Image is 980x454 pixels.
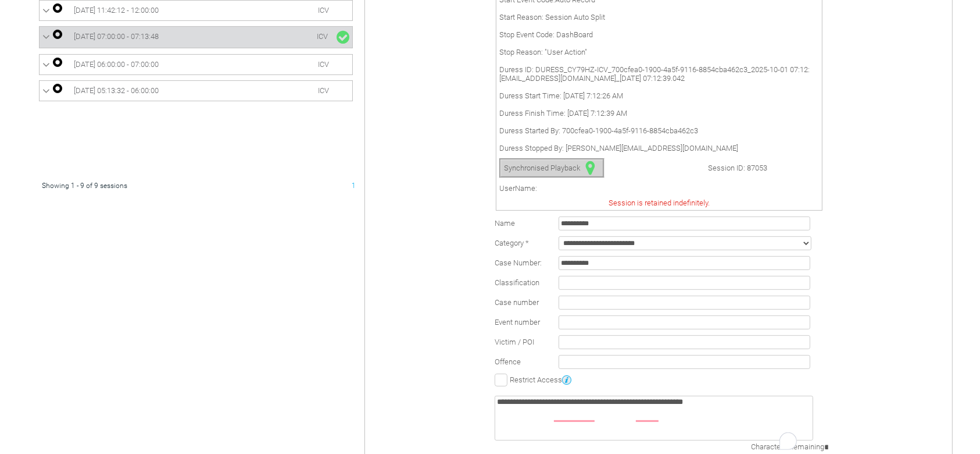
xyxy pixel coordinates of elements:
[317,32,328,41] span: ICV
[318,86,329,95] span: ICV
[495,318,540,327] span: Event number
[495,357,521,366] span: Offence
[609,198,710,207] span: Session is retained indefinitely.
[495,298,539,307] span: Case number
[495,278,539,287] span: Classification
[53,30,62,39] img: ic_autorecord.png
[42,3,349,17] a: [DATE] 11:42:12 - 12:00:00
[495,258,542,267] span: Case Number:
[42,84,349,98] a: [DATE] 05:13:32 - 06:00:00
[492,372,831,387] td: Restrict Access
[53,84,62,93] img: ic_autorecord.png
[53,3,62,13] img: ic_autorecord.png
[495,338,534,346] span: Victim / POI
[74,32,159,41] span: [DATE] 07:00:00 - 07:13:48
[708,164,745,172] span: Session ID:
[495,239,529,247] label: Category *
[504,164,586,172] label: Synchronised Playback
[495,219,515,228] label: Name
[74,6,159,15] span: [DATE] 11:42:12 - 12:00:00
[678,442,828,452] div: Characters Remaining
[499,184,537,193] span: UserName:
[495,396,813,441] textarea: To enrich screen reader interactions, please activate Accessibility in Grammarly extension settings
[74,86,159,95] span: [DATE] 05:13:32 - 06:00:00
[747,164,767,172] span: 87053
[74,60,159,69] span: [DATE] 06:00:00 - 07:00:00
[42,182,127,190] span: Showing 1 - 9 of 9 sessions
[42,58,349,72] a: [DATE] 06:00:00 - 07:00:00
[352,182,356,190] span: 1
[318,60,329,69] span: ICV
[53,58,62,67] img: ic_autorecord.png
[318,6,329,15] span: ICV
[42,30,349,45] a: [DATE] 07:00:00 - 07:13:48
